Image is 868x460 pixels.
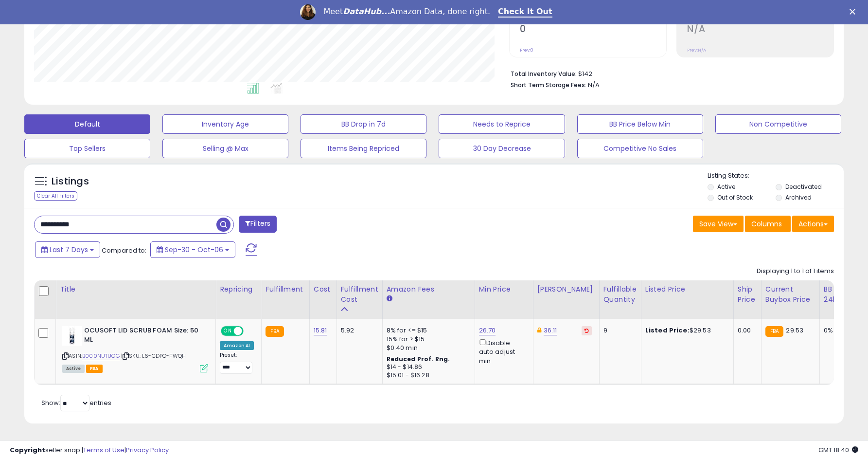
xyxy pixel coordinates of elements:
[785,193,812,202] label: Archived
[10,446,169,455] div: seller snap | |
[479,284,529,294] div: Min Price
[314,284,333,294] div: Cost
[687,23,833,37] h2: N/A
[824,284,859,305] div: BB Share 24h.
[165,245,223,255] span: Sep-30 - Oct-06
[387,326,467,335] div: 8% for <= $15
[751,219,782,229] span: Columns
[786,326,803,335] span: 29.53
[717,193,753,202] label: Out of Stock
[745,216,791,232] button: Columns
[387,355,450,363] b: Reduced Prof. Rng.
[439,114,565,134] button: Needs to Reprice
[220,284,257,294] div: Repricing
[645,326,726,335] div: $29.53
[577,114,703,134] button: BB Price Below Min
[242,327,258,335] span: OFF
[387,371,467,380] div: $15.01 - $16.28
[577,139,703,158] button: Competitive No Sales
[785,183,822,191] label: Deactivated
[645,326,690,335] b: Listed Price:
[603,326,634,335] div: 9
[511,70,577,78] b: Total Inventory Value:
[520,23,666,37] h2: 0
[439,139,565,158] button: 30 Day Decrease
[301,139,426,158] button: Items Being Repriced
[10,445,45,455] strong: Copyright
[715,114,841,134] button: Non Competitive
[738,326,754,335] div: 0.00
[126,445,169,455] a: Privacy Policy
[220,352,254,374] div: Preset:
[479,326,496,335] a: 26.70
[850,9,859,15] div: Close
[738,284,757,305] div: Ship Price
[83,445,124,455] a: Terms of Use
[520,47,533,53] small: Prev: 0
[693,216,744,232] button: Save View
[387,335,467,344] div: 15% for > $15
[645,284,729,294] div: Listed Price
[824,326,856,335] div: 0%
[84,326,202,347] b: OCUSOFT LID SCRUB FOAM Size: 50 ML
[511,81,586,89] b: Short Term Storage Fees:
[300,4,316,20] img: Profile image for Georgie
[62,326,82,346] img: 31rcXlxiA1L._SL40_.jpg
[792,216,834,232] button: Actions
[60,284,212,294] div: Title
[62,365,85,373] span: All listings currently available for purchase on Amazon
[222,327,234,335] span: ON
[765,284,815,305] div: Current Buybox Price
[82,352,120,360] a: B000NUTUCG
[603,284,637,305] div: Fulfillable Quantity
[498,7,552,18] a: Check It Out
[765,326,783,337] small: FBA
[62,326,208,371] div: ASIN:
[387,344,467,352] div: $0.40 min
[341,326,375,335] div: 5.92
[387,294,392,303] small: Amazon Fees.
[479,337,526,366] div: Disable auto adjust min
[266,284,305,294] div: Fulfillment
[537,284,595,294] div: [PERSON_NAME]
[511,67,827,79] li: $142
[717,183,735,191] label: Active
[323,7,490,17] div: Meet Amazon Data, done right.
[86,365,103,373] span: FBA
[341,284,378,305] div: Fulfillment Cost
[50,245,88,255] span: Last 7 Days
[757,267,834,276] div: Displaying 1 to 1 of 1 items
[52,175,89,188] h5: Listings
[544,326,557,335] a: 36.11
[121,352,186,360] span: | SKU: L6-CDPC-FWQH
[220,341,254,350] div: Amazon AI
[687,47,706,53] small: Prev: N/A
[301,114,426,134] button: BB Drop in 7d
[102,246,146,255] span: Compared to:
[24,139,150,158] button: Top Sellers
[34,191,77,201] div: Clear All Filters
[239,216,277,233] button: Filters
[41,398,111,407] span: Show: entries
[387,284,471,294] div: Amazon Fees
[35,241,100,258] button: Last 7 Days
[343,7,390,16] i: DataHub...
[588,80,600,90] span: N/A
[162,139,288,158] button: Selling @ Max
[162,114,288,134] button: Inventory Age
[818,445,858,455] span: 2025-10-14 18:40 GMT
[708,171,844,181] p: Listing States:
[314,326,327,335] a: 15.81
[387,363,467,371] div: $14 - $14.86
[24,114,150,134] button: Default
[150,241,235,258] button: Sep-30 - Oct-06
[266,326,283,337] small: FBA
